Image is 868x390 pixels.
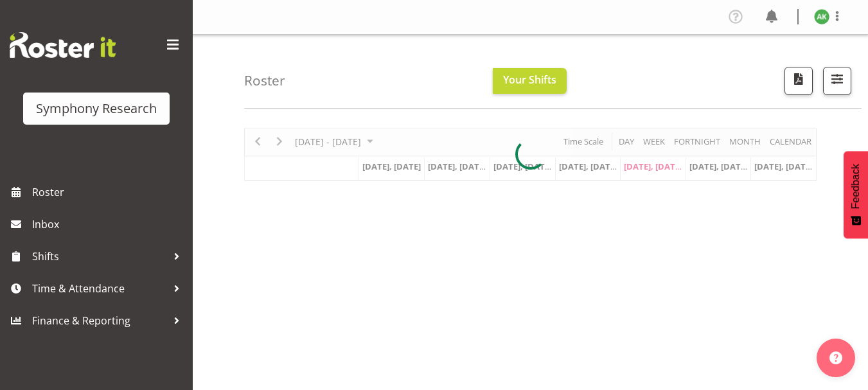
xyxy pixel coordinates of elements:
[32,279,167,298] span: Time & Attendance
[32,247,167,266] span: Shifts
[784,67,813,95] button: Download a PDF of the roster according to the set date range.
[32,311,167,330] span: Finance & Reporting
[503,73,556,87] span: Your Shifts
[32,182,186,202] span: Roster
[36,99,157,118] div: Symphony Research
[814,9,829,24] img: amit-kumar11606.jpg
[829,351,842,364] img: help-xxl-2.png
[32,215,186,234] span: Inbox
[823,67,851,95] button: Filter Shifts
[10,32,116,58] img: Rosterit website logo
[493,68,567,94] button: Your Shifts
[844,151,868,238] button: Feedback - Show survey
[850,164,862,209] span: Feedback
[244,73,285,88] h4: Roster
